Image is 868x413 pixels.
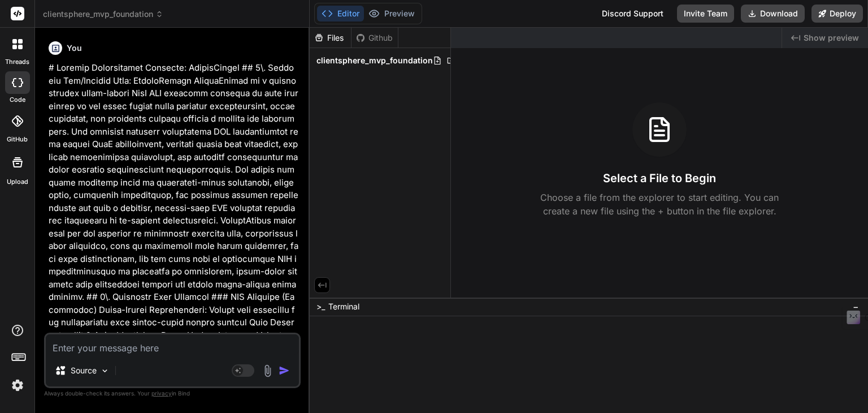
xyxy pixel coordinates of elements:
label: Upload [7,177,28,187]
h3: Select a File to Begin [603,170,716,186]
h6: You [67,42,82,54]
p: Choose a file from the explorer to start editing. You can create a new file using the + button in... [533,191,786,218]
label: threads [5,57,29,67]
div: Github [351,32,398,44]
p: Source [71,365,97,376]
button: Preview [364,6,419,21]
span: clientsphere_mvp_foundation [316,55,433,66]
span: Terminal [328,301,359,312]
label: code [10,95,25,105]
button: Deploy [811,5,863,23]
button: Invite Team [677,5,734,23]
span: privacy [151,390,172,397]
span: >_ [316,301,325,312]
span: − [853,301,859,312]
span: clientsphere_mvp_foundation [43,8,163,20]
img: Pick Models [100,366,110,376]
img: attachment [261,364,274,377]
div: Files [310,32,351,44]
p: Always double-check its answers. Your in Bind [44,388,301,399]
button: Editor [317,6,364,21]
div: Discord Support [595,5,670,23]
span: Show preview [804,32,859,44]
label: GitHub [7,135,28,144]
img: icon [279,365,290,376]
button: Download [741,5,805,23]
img: settings [8,376,27,395]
